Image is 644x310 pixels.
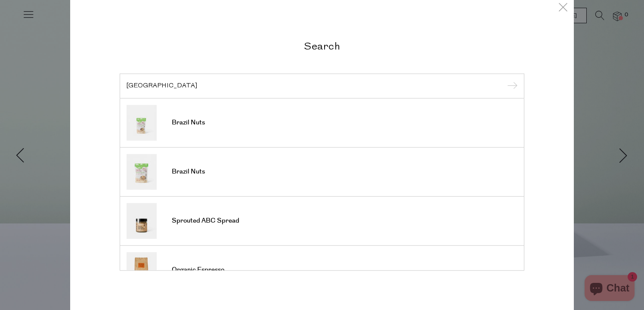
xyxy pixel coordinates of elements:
[172,266,224,274] span: Organic Espresso
[127,154,157,189] img: Brazil Nuts
[127,154,517,189] a: Brazil Nuts
[127,203,157,239] img: Sprouted ABC Spread
[127,252,517,288] a: Organic Espresso
[127,105,157,140] img: Brazil Nuts
[127,252,157,288] img: Organic Espresso
[127,203,517,239] a: Sprouted ABC Spread
[172,118,205,127] span: Brazil Nuts
[127,105,517,140] a: Brazil Nuts
[172,217,239,225] span: Sprouted ABC Spread
[127,83,517,89] input: Search
[120,40,524,52] h2: Search
[172,167,205,176] span: Brazil Nuts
